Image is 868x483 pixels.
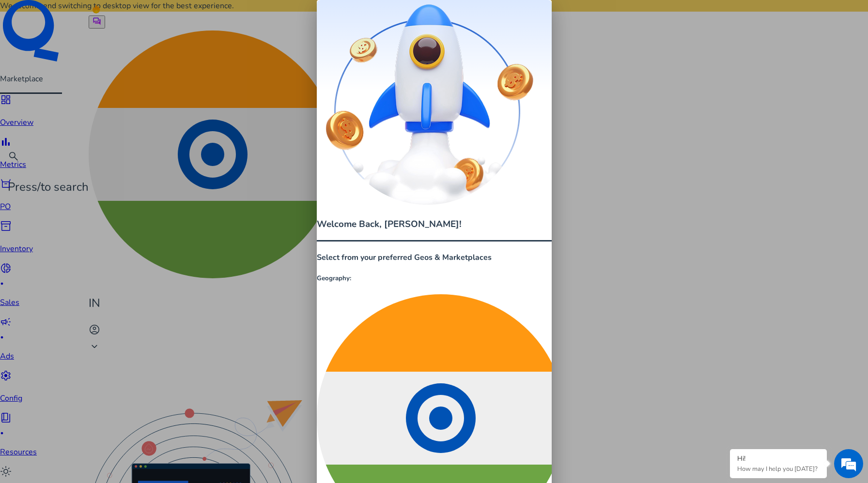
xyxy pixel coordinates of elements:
[737,454,820,463] div: Hi!
[317,217,552,231] h3: Welcome Back, [PERSON_NAME]!
[317,274,552,284] h5: Geography:
[317,252,552,263] h4: Select from your preferred Geos & Marketplaces
[737,465,820,473] p: How may I help you today?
